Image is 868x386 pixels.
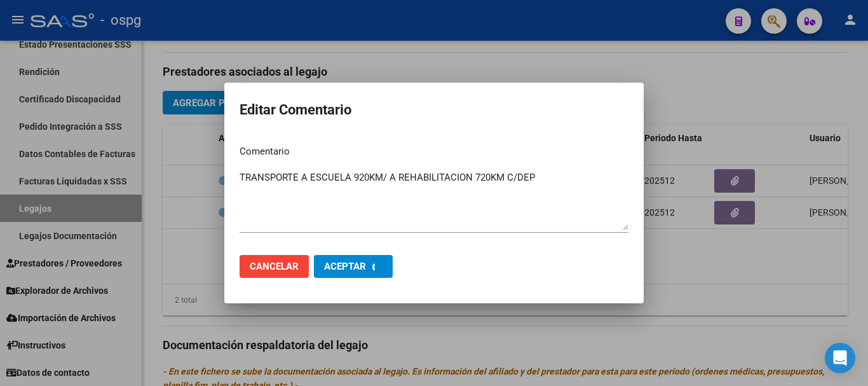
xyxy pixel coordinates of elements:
div: Open Intercom Messenger [825,343,855,373]
p: Comentario [240,144,628,159]
span: Aceptar [324,261,366,272]
button: Aceptar [314,255,393,278]
button: Cancelar [240,255,309,278]
h2: Editar Comentario [240,98,628,122]
span: Cancelar [250,261,299,272]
